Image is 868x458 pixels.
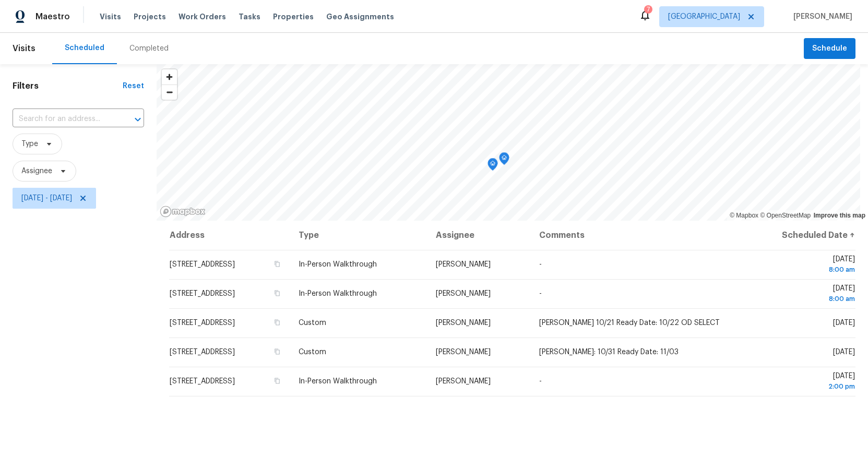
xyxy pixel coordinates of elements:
span: In-Person Walkthrough [299,290,377,297]
a: Mapbox homepage [160,206,206,218]
div: Map marker [499,152,509,168]
button: Schedule [804,38,855,59]
div: Completed [129,43,169,54]
span: [STREET_ADDRESS] [170,290,235,297]
button: Copy Address [272,288,282,298]
th: Type [290,221,427,250]
button: Copy Address [272,376,282,385]
span: In-Person Walkthrough [299,261,377,268]
button: Zoom in [162,69,177,85]
span: [DATE] [745,285,855,304]
span: [DATE] [833,348,855,356]
span: [STREET_ADDRESS] [170,319,235,327]
th: Address [169,221,290,250]
span: Visits [13,37,35,60]
span: - [539,261,542,268]
span: [PERSON_NAME] 10/21 Ready Date: 10/22 OD SELECT [539,319,720,327]
button: Copy Address [272,347,282,356]
span: [DATE] [745,372,855,392]
span: Schedule [812,42,847,55]
span: [PERSON_NAME] [436,348,491,356]
div: 7 [647,4,650,15]
span: Geo Assignments [326,11,394,22]
canvas: Map [157,64,860,221]
span: Work Orders [179,11,226,22]
span: [PERSON_NAME] [436,261,491,268]
th: Comments [531,221,737,250]
span: [STREET_ADDRESS] [170,261,235,268]
span: [DATE] [745,256,855,275]
a: Improve this map [814,212,865,219]
button: Copy Address [272,318,282,327]
div: Scheduled [65,43,104,53]
th: Assignee [427,221,531,250]
span: - [539,290,542,297]
div: Map marker [487,158,498,174]
span: [DATE] - [DATE] [21,193,72,203]
span: Custom [299,348,326,356]
th: Scheduled Date ↑ [737,221,855,250]
button: Open [130,112,145,127]
span: Maestro [35,11,70,22]
span: - [539,378,542,385]
span: [DATE] [833,319,855,327]
div: 8:00 am [745,264,855,275]
span: [STREET_ADDRESS] [170,348,235,356]
span: [PERSON_NAME]: 10/31 Ready Date: 11/03 [539,348,679,356]
span: Type [21,139,38,149]
a: Mapbox [730,212,758,219]
h1: Filters [13,81,123,91]
span: Tasks [239,13,260,20]
div: 8:00 am [745,294,855,304]
span: [PERSON_NAME] [789,11,852,22]
a: OpenStreetMap [760,212,811,219]
span: [PERSON_NAME] [436,378,491,385]
span: Projects [134,11,166,22]
div: 2:00 pm [745,381,855,392]
span: Custom [299,319,326,327]
span: [PERSON_NAME] [436,290,491,297]
span: Assignee [21,166,52,176]
span: In-Person Walkthrough [299,378,377,385]
button: Zoom out [162,85,177,100]
span: [GEOGRAPHIC_DATA] [668,11,740,22]
span: [STREET_ADDRESS] [170,378,235,385]
span: [PERSON_NAME] [436,319,491,327]
span: Visits [100,11,121,22]
div: Reset [123,81,144,91]
input: Search for an address... [13,111,115,127]
button: Copy Address [272,259,282,269]
span: Properties [273,11,314,22]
